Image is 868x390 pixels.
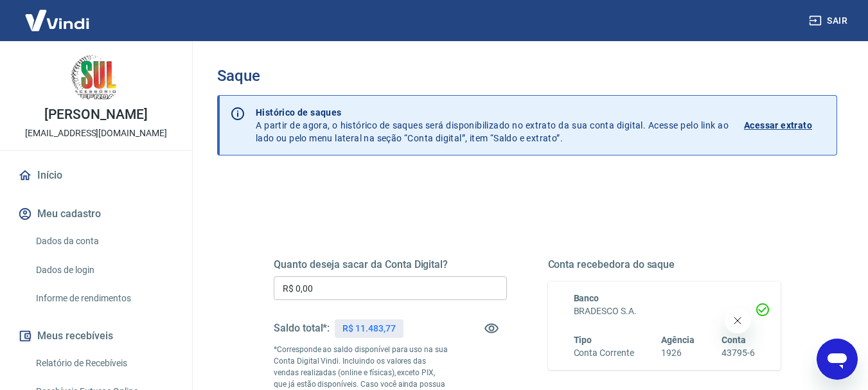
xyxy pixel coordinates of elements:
p: [PERSON_NAME] [44,108,147,121]
span: Banco [574,293,599,303]
a: Informe de rendimentos [31,285,177,312]
img: Vindi [15,1,99,40]
h5: Conta recebedora do saque [548,258,781,271]
iframe: Fechar mensagem [725,308,750,333]
a: Início [15,161,177,190]
button: Meu cadastro [15,200,177,228]
a: Acessar extrato [744,106,826,145]
a: Dados da conta [31,228,177,254]
a: Relatório de Recebíveis [31,350,177,377]
span: Agência [661,335,695,345]
p: Acessar extrato [744,119,812,132]
p: R$ 11.483,77 [342,322,395,335]
p: A partir de agora, o histórico de saques será disponibilizado no extrato da sua conta digital. Ac... [256,106,729,145]
h3: Saque [217,67,837,85]
span: Olá! Precisa de ajuda? [8,9,108,19]
h5: Quanto deseja sacar da Conta Digital? [274,258,507,271]
h6: 1926 [661,346,695,360]
h6: BRADESCO S.A. [574,305,756,318]
h5: Saldo total*: [274,322,330,335]
h6: Conta Corrente [574,346,634,360]
a: Dados de login [31,257,177,283]
p: [EMAIL_ADDRESS][DOMAIN_NAME] [25,127,167,140]
button: Sair [806,9,853,33]
iframe: Botão para abrir a janela de mensagens [817,339,858,380]
span: Tipo [574,335,592,345]
img: a93200f7-2fcc-4d36-b657-3b714cb36862.jpeg [71,51,122,103]
button: Meus recebíveis [15,322,177,350]
span: Conta [722,335,746,345]
h6: 43795-6 [722,346,755,360]
p: Histórico de saques [256,106,729,119]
